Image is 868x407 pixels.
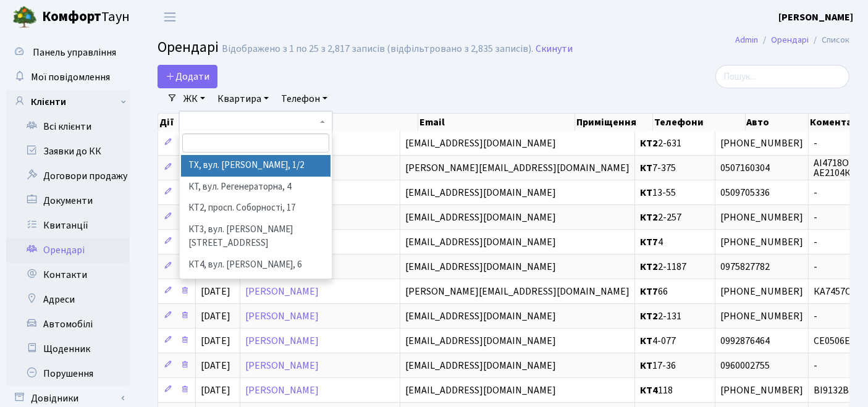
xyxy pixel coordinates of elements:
a: Admin [735,33,758,46]
a: [PERSON_NAME] [245,285,319,298]
li: КТ3, вул. [PERSON_NAME][STREET_ADDRESS] [181,219,331,254]
b: Комфорт [42,7,101,27]
span: - [814,138,857,148]
b: КТ [640,334,652,348]
div: Відображено з 1 по 25 з 2,817 записів (відфільтровано з 2,835 записів). [222,43,533,55]
span: [PHONE_NUMBER] [720,237,803,247]
span: Орендарі [158,36,219,58]
span: [EMAIL_ADDRESS][DOMAIN_NAME] [405,334,556,348]
span: 2-131 [640,311,710,321]
span: Мої повідомлення [31,70,110,84]
b: КТ2 [640,309,658,323]
img: logo.png [12,5,37,30]
span: - [814,237,857,247]
a: Адреси [6,287,130,312]
th: Орендар [250,114,418,131]
span: [DATE] [201,309,230,323]
span: АІ4718ОЕ АЕ2104КР [814,158,857,178]
b: КТ [640,186,652,199]
span: [EMAIL_ADDRESS][DOMAIN_NAME] [405,136,556,150]
a: [PERSON_NAME] [245,309,319,323]
span: [EMAIL_ADDRESS][DOMAIN_NAME] [405,235,556,249]
b: КТ4 [640,384,658,397]
a: Орендарі [771,33,809,46]
span: КА7457СО [814,287,857,296]
span: Додати [166,70,209,83]
a: Телефон [276,88,332,109]
span: 0960002755 [720,361,803,371]
span: - [814,212,857,222]
span: 2-1187 [640,262,710,272]
b: КТ2 [640,260,658,274]
b: КТ [640,359,652,372]
a: Порушення [6,361,130,386]
b: КТ2 [640,136,658,150]
b: КТ7 [640,235,658,249]
span: [EMAIL_ADDRESS][DOMAIN_NAME] [405,186,556,199]
th: Телефони [653,114,746,131]
span: - [814,188,857,198]
input: Пошук... [715,65,849,88]
span: 0992876464 [720,336,803,346]
span: СЕ0506ЕВ [814,336,857,346]
a: Щоденник [6,337,130,361]
b: [PERSON_NAME] [778,10,853,24]
th: Авто [746,114,809,131]
span: 2-257 [640,212,710,222]
span: ВІ9132ВН [814,385,857,395]
span: 66 [640,287,710,296]
b: КТ2 [640,211,658,224]
span: 7-375 [640,163,710,173]
button: Переключити навігацію [154,7,185,27]
b: КТ7 [640,285,658,298]
span: [DATE] [201,285,230,298]
li: ТХ, вул. [PERSON_NAME], 1/2 [181,155,331,177]
span: [DATE] [201,384,230,397]
span: [EMAIL_ADDRESS][DOMAIN_NAME] [405,359,556,372]
span: [PERSON_NAME][EMAIL_ADDRESS][DOMAIN_NAME] [405,161,630,175]
span: - [814,361,857,371]
span: [PERSON_NAME][EMAIL_ADDRESS][DOMAIN_NAME] [405,285,630,298]
li: КТ, вул. Регенераторна, 4 [181,177,331,198]
span: Таун [42,7,130,28]
span: [PHONE_NUMBER] [720,385,803,395]
span: Панель управління [33,46,116,59]
span: 4 [640,237,710,247]
a: Орендарі [6,238,130,262]
a: Скинути [536,43,573,55]
li: КТ4, вул. [PERSON_NAME], 6 [181,254,331,276]
a: Контакти [6,262,130,287]
span: 118 [640,385,710,395]
span: [EMAIL_ADDRESS][DOMAIN_NAME] [405,211,556,224]
a: Мої повідомлення [6,65,130,90]
a: Квитанції [6,213,130,238]
a: ЖК [179,88,210,109]
li: Список [809,33,849,47]
th: Приміщення [575,114,653,131]
span: 13-55 [640,188,710,198]
span: 17-36 [640,361,710,371]
a: Договори продажу [6,164,130,188]
span: [EMAIL_ADDRESS][DOMAIN_NAME] [405,384,556,397]
th: Email [418,114,575,131]
span: - [814,311,857,321]
span: - [814,262,857,272]
a: [PERSON_NAME] [245,359,319,372]
span: [PHONE_NUMBER] [720,311,803,321]
a: [PERSON_NAME] [778,10,853,25]
nav: breadcrumb [717,27,868,53]
a: Панель управління [6,40,130,65]
span: [EMAIL_ADDRESS][DOMAIN_NAME] [405,309,556,323]
b: КТ [640,161,652,175]
a: [PERSON_NAME] [245,384,319,397]
a: Всі клієнти [6,114,130,139]
span: [EMAIL_ADDRESS][DOMAIN_NAME] [405,260,556,274]
span: 2-631 [640,138,710,148]
a: Документи [6,188,130,213]
span: [PHONE_NUMBER] [720,212,803,222]
a: [PERSON_NAME] [245,334,319,348]
span: 0509705336 [720,188,803,198]
span: [PHONE_NUMBER] [720,138,803,148]
span: 4-077 [640,336,710,346]
span: [DATE] [201,334,230,348]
